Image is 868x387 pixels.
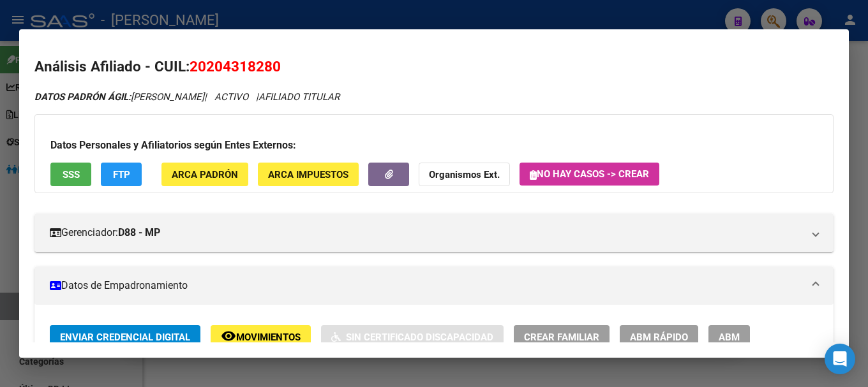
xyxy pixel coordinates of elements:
[34,214,834,252] mat-expansion-panel-header: Gerenciador:D88 - MP
[258,91,340,103] span: AFILIADO TITULAR
[419,163,510,186] button: Organismos Ext.
[708,325,750,349] button: ABM
[520,163,659,186] button: No hay casos -> Crear
[268,169,348,180] span: ARCA Impuestos
[346,332,493,343] span: Sin Certificado Discapacidad
[825,344,855,374] div: Open Intercom Messenger
[161,163,248,186] button: ARCA Padrón
[34,91,204,103] span: [PERSON_NAME]
[321,325,504,349] button: Sin Certificado Discapacidad
[118,225,160,240] strong: D88 - MP
[113,169,130,180] span: FTP
[258,163,359,186] button: ARCA Impuestos
[34,91,340,103] i: | ACTIVO |
[620,325,698,349] button: ABM Rápido
[514,325,610,349] button: Crear Familiar
[630,332,688,343] span: ABM Rápido
[63,169,80,180] span: SSS
[101,163,142,186] button: FTP
[50,163,91,186] button: SSS
[524,332,599,343] span: Crear Familiar
[34,267,834,305] mat-expansion-panel-header: Datos de Empadronamiento
[190,58,281,75] span: 20204318280
[211,325,311,349] button: Movimientos
[719,332,740,343] span: ABM
[50,325,200,349] button: Enviar Credencial Digital
[50,225,803,240] mat-panel-title: Gerenciador:
[429,169,500,180] strong: Organismos Ext.
[34,91,131,103] strong: DATOS PADRÓN ÁGIL:
[34,56,834,78] h2: Análisis Afiliado - CUIL:
[50,138,818,153] h3: Datos Personales y Afiliatorios según Entes Externos:
[236,332,301,343] span: Movimientos
[172,169,238,180] span: ARCA Padrón
[221,328,236,344] mat-icon: remove_red_eye
[530,168,649,180] span: No hay casos -> Crear
[50,278,803,293] mat-panel-title: Datos de Empadronamiento
[60,332,190,343] span: Enviar Credencial Digital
